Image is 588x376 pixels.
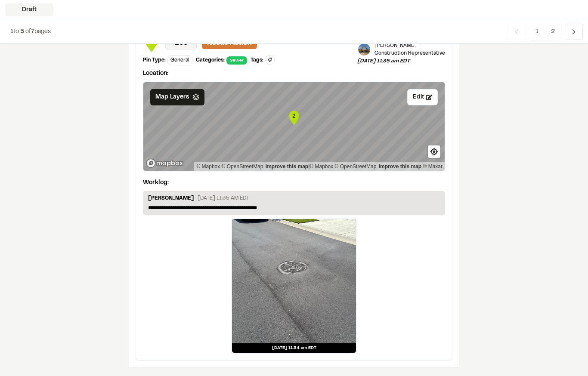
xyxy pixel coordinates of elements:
[143,56,166,64] div: Pin Type:
[167,55,192,65] div: General
[10,27,51,37] p: to of pages
[196,163,220,170] a: Mapbox
[428,145,440,158] button: Find my location
[155,92,189,102] span: Map Layers
[232,343,356,353] div: [DATE] 11:34 am EDT
[545,24,561,40] span: 2
[374,49,445,57] p: Construction Representative
[288,109,300,126] div: Map marker
[198,194,249,202] p: [DATE] 11:35 AM EDT
[226,56,247,65] span: Sewer
[143,82,445,171] canvas: Map
[148,194,194,204] p: [PERSON_NAME]
[5,3,53,16] div: Draft
[357,57,445,65] p: [DATE] 11:35 am EDT
[143,178,169,188] p: Worklog:
[251,56,263,64] div: Tags:
[222,163,263,170] a: OpenStreetMap
[508,24,583,40] nav: Navigation
[423,163,443,170] a: Maxar
[10,29,13,34] span: 1
[265,55,275,65] button: Edit Tags
[232,219,356,353] a: [DATE] 11:34 am EDT
[529,24,545,40] span: 1
[379,163,421,170] a: Improve this map
[146,158,184,168] a: Mapbox logo
[374,42,445,49] p: [PERSON_NAME]
[20,29,24,34] span: 5
[196,162,443,171] div: |
[335,163,377,170] a: OpenStreetMap
[266,163,308,170] a: Map feedback
[309,163,333,170] a: Mapbox
[407,89,438,105] button: Edit
[196,56,225,64] div: Categories:
[143,69,445,78] p: Location:
[292,113,295,119] text: 2
[31,29,34,34] span: 7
